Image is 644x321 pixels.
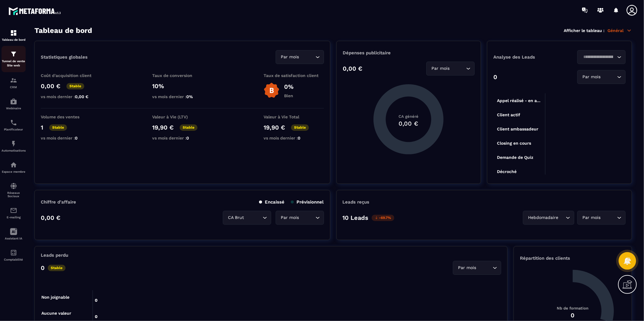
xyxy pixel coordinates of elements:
[75,94,88,99] span: 0,00 €
[223,211,271,225] div: Search for option
[2,136,26,157] a: automationsautomationsAutomatisations
[41,295,69,300] tspan: Non joignable
[291,199,324,205] p: Prévisionnel
[493,54,559,60] p: Analyse des Leads
[343,214,369,221] p: 10 Leads
[41,252,68,258] p: Leads perdu
[41,136,101,140] p: vs mois dernier :
[493,73,497,81] p: 0
[41,311,71,316] tspan: Aucune valeur
[10,119,17,126] img: scheduler
[48,265,66,271] p: Stable
[520,255,626,261] p: Répartition des clients
[291,124,309,131] p: Stable
[41,114,101,119] p: Volume des ventes
[343,199,370,205] p: Leads reçus
[10,161,17,169] img: automations
[276,50,324,64] div: Search for option
[10,140,17,147] img: automations
[2,59,26,68] p: Tunnel de vente Site web
[298,136,300,140] span: 0
[10,77,17,84] img: formation
[497,127,538,131] tspan: Client ambassadeur
[430,65,451,72] span: Par mois
[2,157,26,178] a: automationsautomationsEspace membre
[41,54,88,60] p: Statistiques globales
[2,107,26,110] p: Webinaire
[2,202,26,223] a: emailemailE-mailing
[2,178,26,202] a: social-networksocial-networkRéseaux Sociaux
[497,112,520,117] tspan: Client actif
[453,261,501,275] div: Search for option
[41,73,101,78] p: Coût d'acquisition client
[2,46,26,72] a: formationformationTunnel de vente Site web
[264,82,280,98] img: b-badge-o.b3b20ee6.svg
[152,136,213,140] p: vs mois dernier :
[581,74,602,80] span: Par mois
[2,237,26,240] p: Assistant IA
[343,65,362,72] p: 0,00 €
[10,29,17,37] img: formation
[41,214,60,221] p: 0,00 €
[581,214,602,221] span: Par mois
[2,25,26,46] a: formationformationTableau de bord
[2,223,26,245] a: Assistant IA
[41,264,45,271] p: 0
[49,124,67,131] p: Stable
[2,38,26,41] p: Tableau de bord
[10,182,17,190] img: social-network
[497,98,540,103] tspan: Appel réalisé - en a...
[2,245,26,266] a: accountantaccountantComptabilité
[2,191,26,198] p: Réseaux Sociaux
[152,124,174,131] p: 19,90 €
[152,73,213,78] p: Taux de conversion
[2,72,26,93] a: formationformationCRM
[276,211,324,225] div: Search for option
[75,136,78,140] span: 0
[10,207,17,214] img: email
[523,211,574,225] div: Search for option
[8,5,63,17] img: logo
[2,85,26,89] p: CRM
[577,70,626,84] div: Search for option
[152,114,213,119] p: Valeur à Vie (LTV)
[41,94,101,99] p: vs mois dernier :
[41,124,43,131] p: 1
[497,169,517,174] tspan: Décroché
[264,114,324,119] p: Valeur à Vie Total
[66,83,84,89] p: Stable
[602,74,616,80] input: Search for option
[41,82,60,90] p: 0,00 €
[284,93,293,98] p: Bien
[264,136,324,140] p: vs mois dernier :
[280,214,300,221] span: Par mois
[451,65,465,72] input: Search for option
[180,124,197,131] p: Stable
[2,114,26,136] a: schedulerschedulerPlanificateur
[10,50,17,58] img: formation
[497,155,533,160] tspan: Demande de Quiz
[527,214,560,221] span: Hebdomadaire
[564,28,604,33] p: Afficher le tableau :
[41,199,76,205] p: Chiffre d’affaire
[264,124,285,131] p: 19,90 €
[2,149,26,152] p: Automatisations
[2,170,26,173] p: Espace membre
[457,265,478,271] span: Par mois
[2,258,26,261] p: Comptabilité
[280,54,300,60] span: Par mois
[10,249,17,256] img: accountant
[426,62,475,75] div: Search for option
[577,50,626,64] div: Search for option
[227,214,245,221] span: CA Brut
[560,214,564,221] input: Search for option
[581,54,616,60] input: Search for option
[607,28,632,33] p: Général
[497,141,531,146] tspan: Closing en cours
[245,214,261,221] input: Search for option
[300,54,314,60] input: Search for option
[602,214,616,221] input: Search for option
[259,199,285,205] p: Encaissé
[2,216,26,219] p: E-mailing
[478,265,491,271] input: Search for option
